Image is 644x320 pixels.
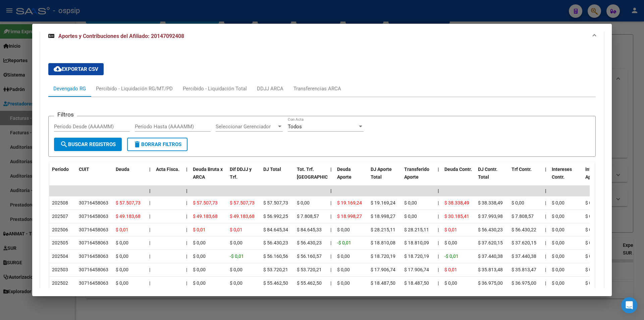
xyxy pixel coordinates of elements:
[288,124,302,130] span: Todos
[116,267,128,272] span: $ 0,00
[444,240,457,245] span: $ 0,00
[227,162,261,192] datatable-header-cell: Dif DDJJ y Trf.
[79,213,108,220] div: 30716458063
[190,162,227,192] datatable-header-cell: Deuda Bruta x ARCA
[368,162,401,192] datatable-header-cell: DJ Aporte Total
[193,240,206,245] span: $ 0,00
[337,200,362,205] span: $ 19.169,24
[149,240,150,245] span: |
[328,162,334,192] datatable-header-cell: |
[512,167,532,172] span: Trf Contr.
[113,162,147,192] datatable-header-cell: Deuda
[552,254,565,259] span: $ 0,00
[545,188,546,193] span: |
[54,111,77,118] h3: Filtros
[438,214,439,219] span: |
[478,280,503,286] span: $ 36.975,00
[96,85,173,92] div: Percibido - Liquidación RG/MT/PD
[186,167,187,172] span: |
[297,280,322,286] span: $ 55.462,50
[478,200,503,205] span: $ 38.338,49
[444,167,472,172] span: Deuda Contr.
[371,254,395,259] span: $ 18.720,19
[330,200,331,205] span: |
[193,167,223,180] span: Deuda Bruta x ARCA
[330,167,332,172] span: |
[297,240,322,245] span: $ 56.430,23
[149,267,150,272] span: |
[371,200,395,205] span: $ 19.169,24
[475,162,509,192] datatable-header-cell: DJ Contr. Total
[133,140,141,148] mat-icon: delete
[337,214,362,219] span: $ 18.998,27
[337,280,350,286] span: $ 0,00
[79,253,108,260] div: 30716458063
[149,254,150,259] span: |
[337,267,350,272] span: $ 0,00
[149,167,151,172] span: |
[444,200,469,205] span: $ 38.338,49
[116,280,128,286] span: $ 0,00
[79,239,108,247] div: 30716458063
[79,226,108,234] div: 30716458063
[186,267,187,272] span: |
[186,200,187,205] span: |
[404,200,417,205] span: $ 0,00
[438,167,439,172] span: |
[297,167,342,180] span: Tot. Trf. [GEOGRAPHIC_DATA]
[404,227,429,232] span: $ 28.215,11
[230,280,243,286] span: $ 0,00
[545,280,546,286] span: |
[230,200,255,205] span: $ 57.507,73
[186,214,187,219] span: |
[404,214,417,219] span: $ 0,00
[478,227,503,232] span: $ 56.430,23
[330,280,331,286] span: |
[48,63,104,75] button: Exportar CSV
[330,267,331,272] span: |
[52,167,69,172] span: Período
[116,214,141,219] span: $ 49.183,68
[330,240,331,245] span: |
[552,167,572,180] span: Intereses Contr.
[478,267,503,272] span: $ 35.813,48
[444,267,457,272] span: $ 0,01
[404,280,429,286] span: $ 18.487,50
[261,162,294,192] datatable-header-cell: DJ Total
[478,254,503,259] span: $ 37.440,38
[156,167,179,172] span: Acta Fisca.
[133,141,181,147] span: Borrar Filtros
[585,254,598,259] span: $ 0,00
[552,227,565,232] span: $ 0,00
[585,240,598,245] span: $ 0,00
[444,280,457,286] span: $ 0,00
[149,280,150,286] span: |
[297,214,319,219] span: $ 7.808,57
[371,267,395,272] span: $ 17.906,74
[337,227,350,232] span: $ 0,00
[337,167,352,180] span: Deuda Aporte
[263,214,288,219] span: $ 56.992,25
[512,254,536,259] span: $ 37.440,38
[297,267,322,272] span: $ 53.720,21
[40,26,604,47] mat-expansion-panel-header: Aportes y Contribuciones del Afiliado: 20147092408
[478,214,503,219] span: $ 37.993,98
[193,200,218,205] span: $ 57.507,73
[193,280,206,286] span: $ 0,00
[442,162,475,192] datatable-header-cell: Deuda Contr.
[435,162,442,192] datatable-header-cell: |
[79,167,89,172] span: CUIT
[52,200,68,205] span: 202508
[438,188,439,193] span: |
[438,227,439,232] span: |
[542,162,549,192] datatable-header-cell: |
[186,240,187,245] span: |
[512,267,536,272] span: $ 35.813,47
[621,297,637,313] div: Open Intercom Messenger
[147,162,153,192] datatable-header-cell: |
[52,214,68,219] span: 202507
[552,200,565,205] span: $ 0,00
[330,227,331,232] span: |
[216,124,277,130] span: Seleccionar Gerenciador
[404,240,429,245] span: $ 18.810,09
